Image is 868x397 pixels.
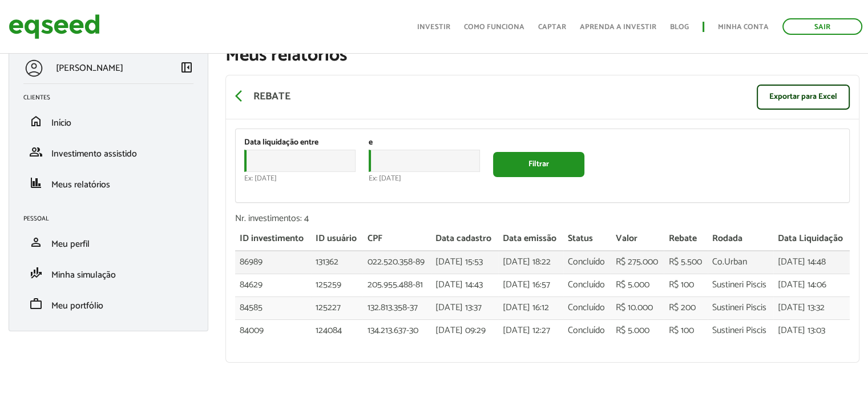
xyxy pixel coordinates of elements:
td: R$ 275.000 [611,251,664,274]
p: [PERSON_NAME] [56,63,123,74]
li: Minha simulação [15,258,202,288]
h2: Pessoal [23,215,202,222]
td: [DATE] 13:03 [773,319,850,342]
li: Meu portfólio [15,288,202,319]
th: Data cadastro [431,228,498,251]
div: Ex: [DATE] [369,175,483,182]
span: work [29,297,43,311]
span: finance_mode [29,266,43,280]
span: Minha simulação [51,267,116,283]
p: Rebate [253,91,290,103]
button: Filtrar [493,152,584,177]
td: 84585 [235,296,310,319]
img: EqSeed [9,11,100,42]
a: personMeu perfil [23,235,193,249]
td: 84629 [235,274,310,296]
span: Meu portfólio [51,298,103,314]
span: home [29,114,43,128]
td: [DATE] 13:37 [431,296,498,319]
div: Nr. investimentos: 4 [235,214,850,223]
a: groupInvestimento assistido [23,145,193,159]
a: Minha conta [718,23,769,31]
td: 124084 [311,319,363,342]
td: [DATE] 12:27 [498,319,563,342]
td: Sustineri Piscis [708,296,773,319]
th: Rebate [664,228,707,251]
h1: Meus relatórios [225,46,859,66]
td: R$ 5.500 [664,251,707,274]
th: Valor [611,228,664,251]
td: [DATE] 18:22 [498,251,563,274]
span: arrow_back_ios [235,89,249,103]
a: finance_modeMinha simulação [23,266,193,280]
label: Data liquidação entre [244,139,318,147]
td: 125227 [311,296,363,319]
th: Rodada [708,228,773,251]
td: Concluído [563,274,611,296]
li: Investimento assistido [15,137,202,167]
td: [DATE] 15:53 [431,251,498,274]
span: Meu perfil [51,236,90,252]
span: left_panel_close [180,61,193,74]
td: 131362 [311,251,363,274]
div: Ex: [DATE] [244,175,358,182]
td: 86989 [235,251,310,274]
span: Investimento assistido [51,146,137,162]
td: Sustineri Piscis [708,319,773,342]
th: ID investimento [235,228,310,251]
td: 132.813.358-37 [362,296,431,319]
td: R$ 5.000 [611,319,664,342]
td: Co.Urban [708,251,773,274]
span: group [29,145,43,159]
a: workMeu portfólio [23,297,193,311]
td: [DATE] 16:57 [498,274,563,296]
td: R$ 200 [664,296,707,319]
span: Início [51,115,71,131]
h2: Clientes [23,94,202,101]
td: [DATE] 09:29 [431,319,498,342]
label: e [369,139,373,147]
td: R$ 10.000 [611,296,664,319]
td: 022.520.358-89 [362,251,431,274]
td: Concluído [563,319,611,342]
td: [DATE] 13:32 [773,296,850,319]
td: Sustineri Piscis [708,274,773,296]
td: R$ 5.000 [611,274,664,296]
td: R$ 100 [664,274,707,296]
a: financeMeus relatórios [23,176,193,190]
td: 205.955.488-81 [362,274,431,296]
th: Data Liquidação [773,228,850,251]
span: person [29,235,43,249]
a: homeInício [23,114,193,128]
a: Aprenda a investir [580,23,656,31]
a: Investir [417,23,450,31]
li: Meus relatórios [15,167,202,198]
th: CPF [362,228,431,251]
td: R$ 100 [664,319,707,342]
a: Captar [538,23,566,31]
li: Início [15,106,202,137]
li: Meu perfil [15,227,202,258]
th: ID usuário [311,228,363,251]
td: 84009 [235,319,310,342]
td: [DATE] 16:12 [498,296,563,319]
a: Blog [670,23,689,31]
td: 125259 [311,274,363,296]
td: Concluído [563,251,611,274]
td: [DATE] 14:06 [773,274,850,296]
td: Concluído [563,296,611,319]
th: Data emissão [498,228,563,251]
a: Sair [782,18,862,35]
a: Exportar para Excel [757,85,850,110]
td: 134.213.637-30 [362,319,431,342]
a: arrow_back_ios [235,89,249,105]
a: Colapsar menu [180,61,193,77]
span: finance [29,176,43,190]
a: Como funciona [464,23,524,31]
td: [DATE] 14:48 [773,251,850,274]
td: [DATE] 14:43 [431,274,498,296]
th: Status [563,228,611,251]
span: Meus relatórios [51,177,110,193]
